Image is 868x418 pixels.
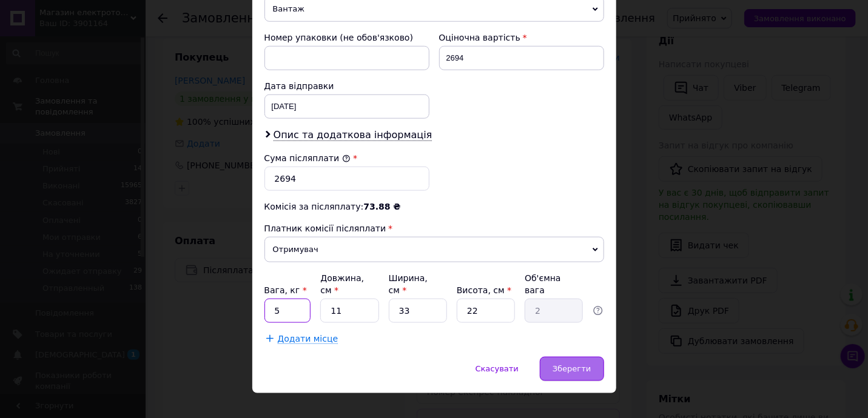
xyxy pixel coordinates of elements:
div: Дата відправки [264,80,429,92]
label: Висота, см [457,285,511,295]
label: Сума післяплати [264,153,351,163]
span: Зберегти [553,364,591,373]
span: Додати місце [278,334,338,344]
div: Номер упаковки (не обов'язково) [264,32,429,44]
label: Вага, кг [264,285,307,295]
span: Отримувач [264,237,604,262]
div: Об'ємна вага [525,272,583,296]
span: Опис та додаткова інформація [274,129,432,141]
span: Скасувати [476,364,519,373]
div: Комісія за післяплату: [264,201,604,213]
div: Оціночна вартість [439,32,604,44]
span: 73.88 ₴ [363,202,400,211]
label: Довжина, см [320,273,364,295]
span: Платник комісії післяплати [264,224,386,233]
label: Ширина, см [389,273,428,295]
